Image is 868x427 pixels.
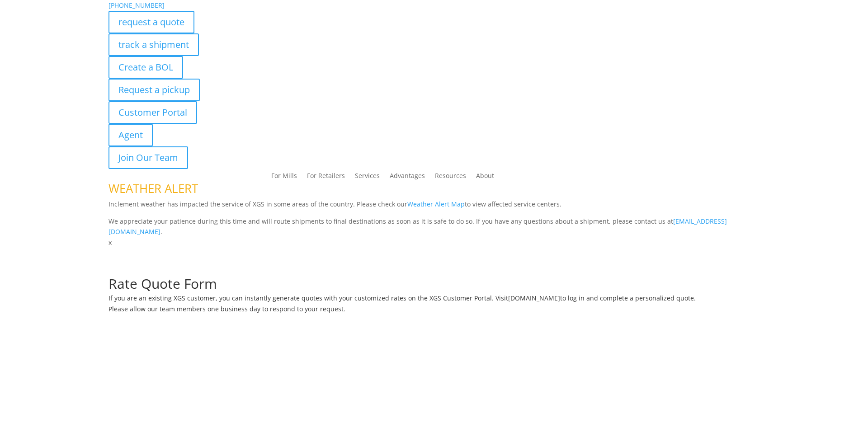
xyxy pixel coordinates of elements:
[108,266,759,277] p: Complete the form below for a customized quote based on your shipping needs.
[108,277,759,295] h1: Rate Quote Form
[271,173,297,183] a: For Mills
[108,146,188,169] a: Join Our Team
[108,56,183,79] a: Create a BOL
[108,199,759,216] p: Inclement weather has impacted the service of XGS in some areas of the country. Please check our ...
[307,173,345,183] a: For Retailers
[108,216,759,238] p: We appreciate your patience during this time and will route shipments to final destinations as so...
[560,294,696,302] span: to log in and complete a personalized quote.
[108,248,759,266] h1: Request a Quote
[108,33,199,56] a: track a shipment
[435,173,466,183] a: Resources
[108,79,200,101] a: Request a pickup
[407,200,465,208] a: Weather Alert Map
[108,1,165,9] a: [PHONE_NUMBER]
[108,237,759,248] p: x
[108,101,197,124] a: Customer Portal
[390,173,425,183] a: Advantages
[476,173,494,183] a: About
[108,180,198,197] span: WEATHER ALERT
[108,294,508,302] span: If you are an existing XGS customer, you can instantly generate quotes with your customized rates...
[355,173,380,183] a: Services
[108,306,759,317] h6: Please allow our team members one business day to respond to your request.
[108,124,153,146] a: Agent
[108,11,194,33] a: request a quote
[508,294,560,302] a: [DOMAIN_NAME]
